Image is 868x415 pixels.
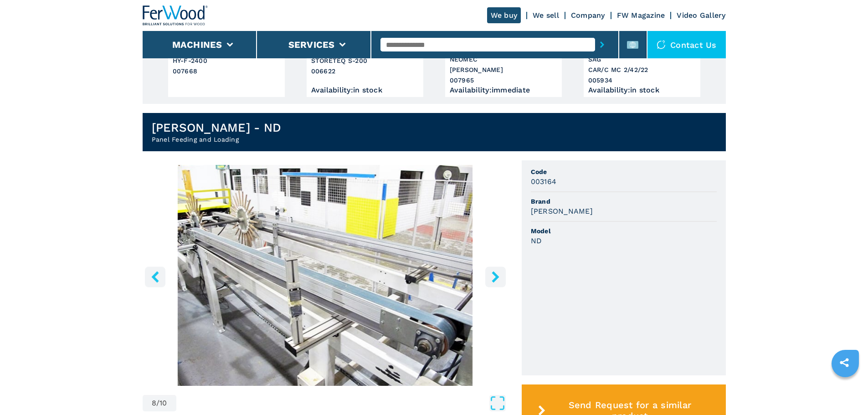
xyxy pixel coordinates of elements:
h3: 003164 [531,176,557,187]
span: 10 [159,400,167,407]
a: We buy [487,7,521,23]
h3: TIEGE HY-F-2400 007668 [173,45,280,77]
h3: HOMAG STORETEQ S-200 006622 [311,45,419,77]
button: right-button [485,266,506,287]
button: Services [288,39,335,50]
a: We sell [533,11,559,20]
span: / [156,400,159,407]
button: left-button [145,266,165,287]
img: Panel Feeding and Loading BIELE ND [143,165,508,386]
span: Model [531,226,717,236]
h3: NEOMEC [PERSON_NAME] 007965 [450,54,557,86]
h1: [PERSON_NAME] - ND [152,120,282,135]
a: FW Magazine [617,11,665,20]
span: 8 [152,400,156,407]
div: Availability : in stock [588,88,696,92]
a: Company [571,11,605,20]
div: Go to Slide 8 [143,165,508,386]
img: Ferwood [143,5,208,26]
h2: Panel Feeding and Loading [152,135,282,144]
button: Machines [172,39,222,50]
h3: SAG CAR/C MC 2/42/22 005934 [588,54,696,86]
div: Contact us [647,31,726,58]
button: Open Fullscreen [179,395,506,411]
img: Contact us [657,40,666,49]
h3: ND [531,236,542,246]
div: Availability : in stock [311,88,419,92]
button: submit-button [595,34,609,55]
span: Brand [531,197,717,206]
iframe: Chat [829,374,861,408]
span: Code [531,167,717,176]
div: Availability : immediate [450,88,557,92]
a: Video Gallery [677,11,725,20]
h3: [PERSON_NAME] [531,206,593,216]
a: sharethis [833,351,856,374]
